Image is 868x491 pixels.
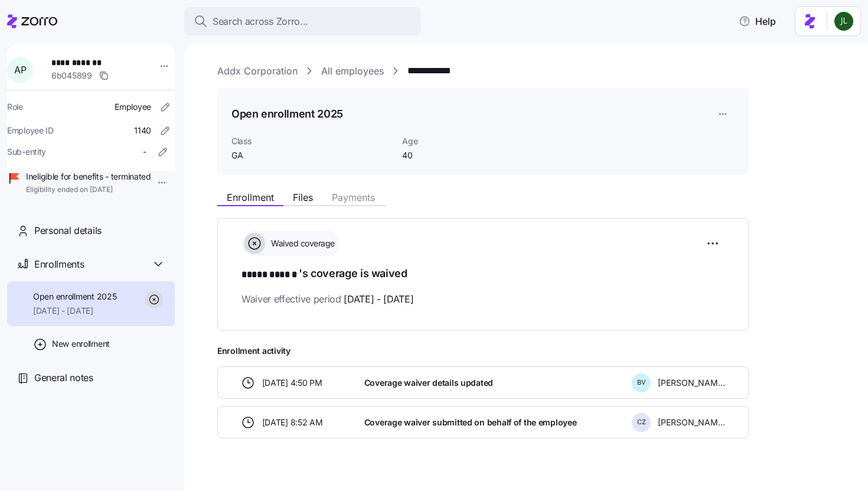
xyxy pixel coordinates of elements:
[402,135,521,147] span: Age
[26,185,151,195] span: Eligibility ended on [DATE]
[227,193,274,202] span: Enrollment
[134,125,151,136] span: 1140
[242,292,414,307] span: Waiver effective period
[33,305,116,317] span: [DATE] - [DATE]
[344,292,413,307] span: [DATE] - [DATE]
[34,223,102,238] span: Personal details
[364,417,577,428] span: Coverage waiver submitted on behalf of the employee
[231,106,343,121] h1: Open enrollment 2025
[213,14,308,29] span: Search across Zorro...
[658,417,725,428] span: [PERSON_NAME]
[242,266,725,282] h1: 's coverage is waived
[52,338,110,350] span: New enrollment
[7,146,46,158] span: Sub-entity
[321,64,384,79] a: All employees
[231,135,393,147] span: Class
[834,12,853,31] img: d9b9d5af0451fe2f8c405234d2cf2198
[729,9,785,33] button: Help
[51,70,92,82] span: 6b045899
[658,377,725,389] span: [PERSON_NAME]
[262,417,323,428] span: [DATE] 8:52 AM
[34,257,84,272] span: Enrollments
[332,193,375,202] span: Payments
[217,345,749,357] span: Enrollment activity
[217,64,298,79] a: Addx Corporation
[267,238,335,249] span: Waived coverage
[7,125,54,136] span: Employee ID
[293,193,313,202] span: Files
[184,7,420,35] button: Search across Zorro...
[262,377,322,389] span: [DATE] 4:50 PM
[26,171,151,183] span: Ineligible for benefits - terminated
[402,149,521,161] span: 40
[637,379,646,386] span: B V
[143,146,146,158] span: -
[637,419,646,425] span: C Z
[14,65,26,74] span: A P
[364,377,493,389] span: Coverage waiver details updated
[739,14,776,28] span: Help
[34,370,93,385] span: General notes
[33,291,116,303] span: Open enrollment 2025
[231,149,393,161] span: GA
[7,101,23,113] span: Role
[115,101,151,113] span: Employee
